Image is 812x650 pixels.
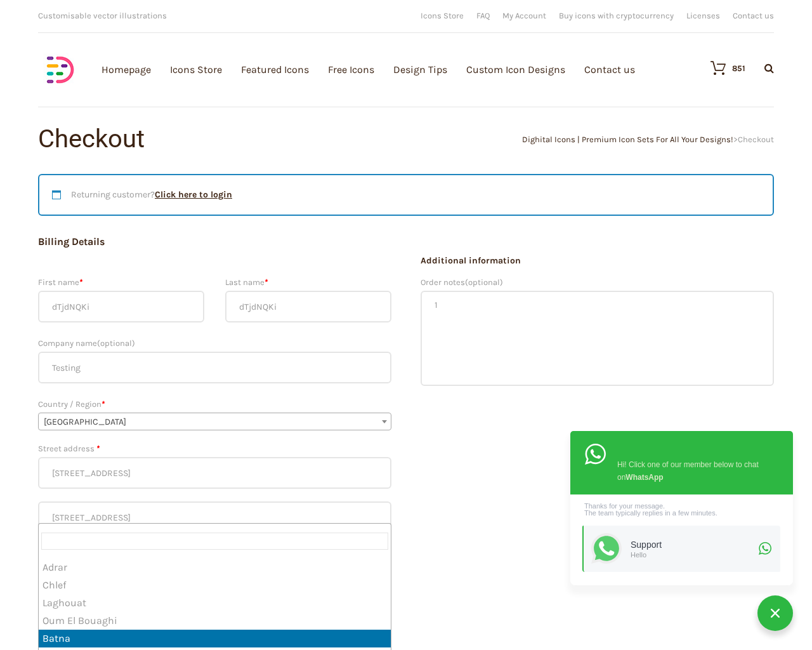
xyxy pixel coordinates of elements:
[38,441,391,457] label: Street address
[38,396,391,413] label: Country / Region
[631,550,755,559] div: Hello
[38,235,391,249] h2: Billing Details
[38,174,774,216] div: Returning customer?
[225,274,391,291] label: Last name
[39,612,391,630] li: Oum El Bouaghi
[522,135,733,144] a: Dighital Icons | Premium Icon Sets For All Your Designs!
[97,338,135,348] span: (optional)
[39,413,391,431] span: Algeria
[38,126,406,152] h1: Checkout
[738,135,774,144] span: Checkout
[38,11,167,20] span: Customisable vector illustrations
[39,576,391,594] li: Chlef
[617,456,766,484] div: Hi! Click one of our member below to chat on
[38,413,391,430] span: Country / Region
[39,630,391,647] li: Batna
[265,277,268,287] abbr: required
[101,399,105,409] abbr: required
[698,60,745,76] a: 851
[96,444,100,453] abbr: required
[631,540,755,550] div: Support
[732,64,745,72] div: 851
[733,11,774,20] a: Contact us
[421,11,464,20] a: Icons Store
[582,526,780,572] a: SupportHello
[465,277,503,287] span: (optional)
[559,11,674,20] a: Buy icons with cryptocurrency
[502,11,546,20] a: My Account
[38,335,391,352] label: Company name
[39,559,391,576] li: Adrar
[582,503,780,517] div: Thanks for your message. The team typically replies in a few minutes.
[38,501,391,533] input: Apartment, suite, unit, etc. (optional)
[38,274,204,291] label: First name
[39,594,391,612] li: Laghouat
[79,277,82,287] abbr: required
[476,11,490,20] a: FAQ
[38,457,391,489] input: House number and street name
[155,189,232,200] a: Click here to login
[421,274,774,291] label: Order notes
[625,473,663,482] strong: WhatsApp
[686,11,720,20] a: Licenses
[406,135,774,143] div: >
[421,254,774,268] h3: Additional information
